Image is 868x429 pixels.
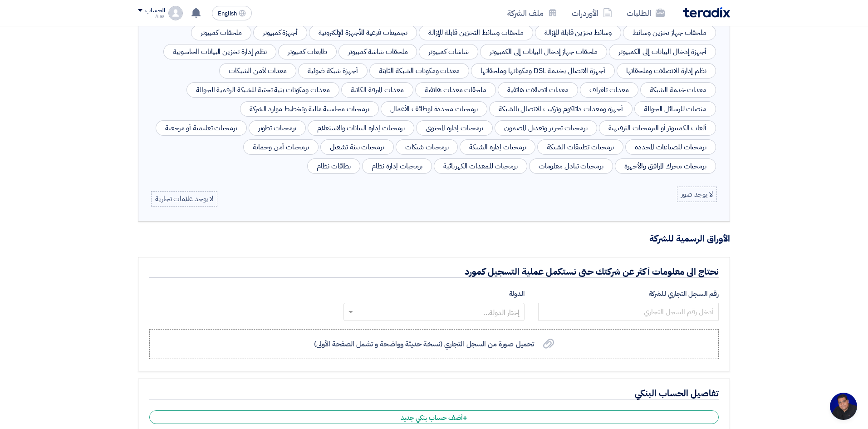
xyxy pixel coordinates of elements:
[308,120,414,136] div: برمجيات إدارة البيانات والاستعلام
[309,25,417,40] div: تجميعات فرعية للأجهزة الإلكترونية
[138,14,165,19] div: Alaa
[619,2,672,24] a: الطلبات
[212,6,252,20] button: English
[625,139,716,155] div: برمجيات للصناعات المحددة
[538,303,719,321] input: أدخل رقم السجل التجاري
[683,7,730,18] img: Teradix logo
[362,158,432,174] div: برمجيات إدارة نظام
[415,82,496,98] div: ملحقات معدات هاتفية
[381,101,487,117] div: برمجيات محددة لوظائف الأعمال
[677,187,717,202] div: لا يوجد صور
[498,82,578,98] div: معدات اتصالات هاتفية
[500,2,564,24] a: ملف الشركة
[830,393,857,420] div: Open chat
[537,139,623,155] div: برمجيات تطبيقات الشبكة
[168,6,183,20] img: profile_test.png
[298,63,367,79] div: أجهزة شبكة ضوئية
[609,44,716,59] div: أجهزة إدخال البيانات إلى الكمبيوتر
[186,82,339,98] div: معدات ومكونات بنية تحتية للشبكة الرقمية الجوالة
[535,25,622,40] div: وسائط تخزين قابلة للإزالة
[617,63,716,79] div: نظم إدارة الاتصالات وملحقاتها
[640,82,716,98] div: معدات خدمة الشبكة
[634,101,716,117] div: منصات للرسائل الجوالة
[240,101,379,117] div: برمجيات محاسبة مالية وتخطيط موارد الشركة
[156,120,247,136] div: برمجيات تعليمية أو مرجعية
[191,25,252,40] div: ملحقات كمبيوتر
[249,120,306,136] div: برمجيات تطوير
[538,289,719,299] label: رقم السجل التجاري للشركة
[253,25,307,40] div: أجهزة كمبيوتر
[163,44,276,59] div: نظم إدارة تخزين البيانات الحاسوبية
[243,139,318,155] div: برمجيات أمن وحماية
[218,10,237,17] span: English
[341,82,413,98] div: معدات المبرقة الكاتبة
[580,82,638,98] div: معدات تلغراف
[314,339,534,350] span: تحميل صورة من السجل التجاري (نسخة حديثة وواضحة و تشمل الصفحة الأولى)
[149,266,719,278] h4: نحتاج الى معلومات أكثر عن شركتك حتى نستكمل عملية التسجيل كمورد
[219,63,296,79] div: معدات لأمن الشبكات
[564,2,619,24] a: الأوردرات
[138,232,730,244] h4: الأوراق الرسمية للشركة
[419,44,478,59] div: شاشات كمبيوتر
[151,191,217,207] div: لا يوجد علامات تجارية
[320,139,394,155] div: برمجيات بيئة تشغيل
[419,25,533,40] div: ملحقات وسائط التخزين قابلة للإزالة
[149,387,719,399] h4: تفاصيل الحساب البنكي
[369,63,469,79] div: معدات ومكونات الشبكة الثابتة
[489,101,633,117] div: أجهزة ومعدات داتاكوم وتركيب الاتصال بالشبكة
[615,158,716,174] div: برمجيات محرك المرافق والأجهزة
[278,44,337,59] div: طابعات كمبيوتر
[434,158,527,174] div: برمجيات للمعدات الكهربائية
[480,44,607,59] div: ملحقات جهاز إدخال البيانات إلى الكمبيوتر
[145,7,165,15] div: الحساب
[529,158,613,174] div: برمجيات تبادل معلومات
[495,120,597,136] div: برمجيات تحرير وتعديل المضمون
[149,410,719,424] div: أضف حساب بنكي جديد
[463,413,467,424] span: +
[396,139,458,155] div: برمجيات شبكات
[343,289,524,299] label: الدولة
[307,158,360,174] div: بطاقات نظام
[338,44,417,59] div: ملحقات شاشة كمبيوتر
[416,120,493,136] div: برمجيات إدارة المحتوى
[460,139,535,155] div: برمجيات إدارة الشبكة
[471,63,615,79] div: أجهزة الاتصال بخدمة DSL ومكوناتها وملحقاتها
[623,25,716,40] div: ملحقات جهاز تخزين وسائط
[599,120,716,136] div: ألعاب الكمبيوتر أو البرمجيات الترفيهية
